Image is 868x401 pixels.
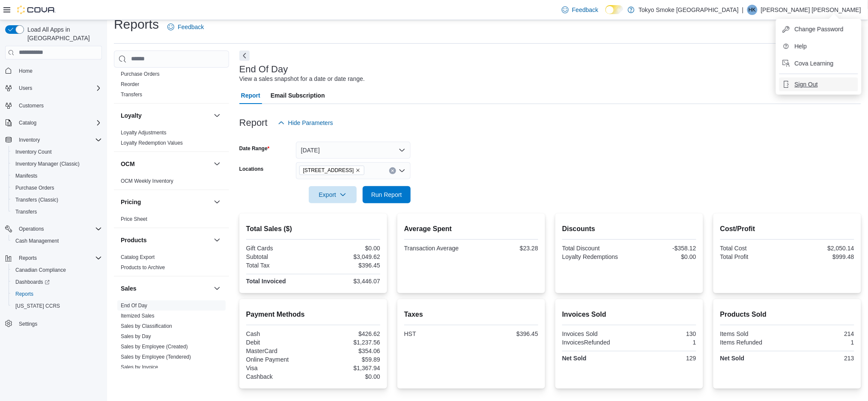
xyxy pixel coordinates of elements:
div: Invoices Sold [562,330,628,337]
div: 1 [789,339,854,346]
span: Inventory Count [15,149,52,155]
button: Users [15,83,36,93]
button: Inventory [2,134,105,146]
span: Transfers (Classic) [15,196,58,203]
span: Reports [15,253,102,263]
button: Manifests [9,170,105,182]
span: Feedback [178,23,204,31]
span: Operations [19,226,44,232]
span: Export [314,186,352,203]
span: Reports [19,255,37,261]
span: Loyalty Adjustments [121,129,167,136]
button: Inventory Count [9,146,105,158]
span: Itemized Sales [121,312,155,319]
span: Sales by Employee (Created) [121,343,188,350]
button: Export [309,186,357,203]
p: Tokyo Smoke [GEOGRAPHIC_DATA] [639,5,739,15]
span: Purchase Orders [12,183,102,193]
span: Purchase Orders [15,184,54,191]
button: Users [2,82,105,94]
div: $426.62 [315,330,380,337]
span: End Of Day [121,302,147,309]
div: View a sales snapshot for a date or date range. [239,74,365,83]
span: Run Report [371,190,402,199]
button: Sales [121,284,210,293]
div: Total Cost [720,245,786,252]
button: Pricing [121,198,210,206]
button: Cova Learning [779,56,858,70]
span: Inventory [15,135,102,145]
div: $354.06 [315,348,380,354]
span: Settings [15,318,102,329]
a: Inventory Count [12,147,55,157]
button: Inventory [15,135,43,145]
span: Sales by Day [121,333,151,340]
button: Products [121,236,210,244]
span: Sales by Employee (Tendered) [121,353,191,360]
a: Dashboards [9,276,105,288]
div: Cashback [246,373,312,380]
div: Total Profit [720,253,786,260]
span: Washington CCRS [12,301,102,311]
div: $3,446.07 [315,278,380,285]
a: OCM Weekly Inventory [121,178,173,184]
button: Change Password [779,22,858,36]
h3: Report [239,118,268,128]
strong: Net Sold [720,355,745,362]
div: $59.89 [315,356,380,363]
h2: Average Spent [404,224,538,234]
h3: End Of Day [239,64,288,74]
a: Manifests [12,171,41,181]
a: Transfers (Classic) [12,195,62,205]
span: Inventory [19,137,40,143]
h3: Loyalty [121,111,142,120]
label: Date Range [239,145,270,152]
span: Change Password [795,25,844,33]
span: Help [795,42,807,50]
a: Inventory Manager (Classic) [12,159,83,169]
span: Manifests [15,172,37,179]
div: Total Tax [246,262,312,269]
button: Inventory Manager (Classic) [9,158,105,170]
span: Home [15,65,102,76]
h2: Total Sales ($) [246,224,380,234]
button: Settings [2,317,105,330]
span: Dashboards [15,279,50,285]
span: [US_STATE] CCRS [15,303,60,309]
div: $0.00 [631,253,696,260]
div: HST [404,330,470,337]
div: $23.28 [473,245,538,252]
button: Remove 979 Bloor St W from selection in this group [355,168,361,173]
a: Sales by Classification [121,323,172,329]
a: Catalog Export [121,254,155,260]
div: 130 [631,330,696,337]
div: Visa [246,365,312,371]
h3: OCM [121,160,135,168]
span: Sign Out [795,80,818,89]
button: Purchase Orders [9,182,105,194]
a: Itemized Sales [121,313,155,319]
button: Pricing [212,197,222,207]
span: Inventory Count [12,147,102,157]
a: Canadian Compliance [12,265,69,275]
a: Home [15,66,36,76]
button: Help [779,39,858,53]
p: [PERSON_NAME] [PERSON_NAME] [761,5,861,15]
h2: Cost/Profit [720,224,854,234]
a: End Of Day [121,303,147,309]
span: Loyalty Redemption Values [121,140,183,146]
span: Transfers (Classic) [12,195,102,205]
strong: Net Sold [562,355,587,362]
span: Price Sheet [121,216,147,223]
div: Online Payment [246,356,312,363]
span: Cova Learning [795,59,834,68]
span: Users [15,83,102,93]
a: Feedback [164,18,207,36]
span: Manifests [12,171,102,181]
span: Canadian Compliance [12,265,102,275]
span: Settings [19,321,37,327]
h2: Discounts [562,224,696,234]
